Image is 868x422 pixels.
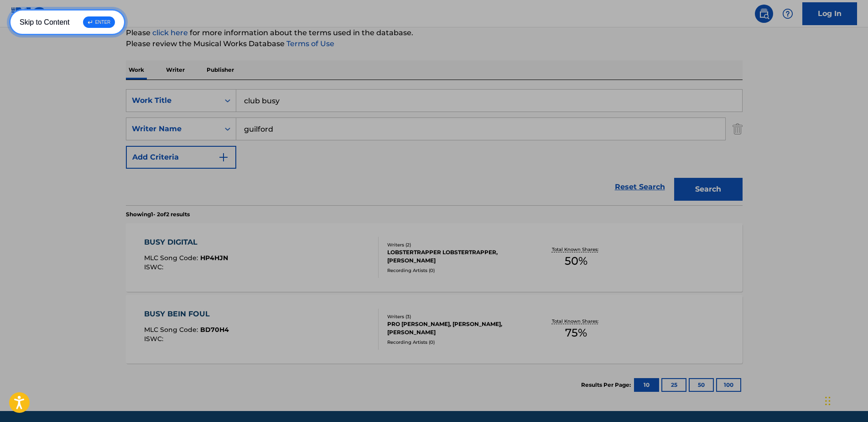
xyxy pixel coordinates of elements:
a: click here [152,28,188,37]
div: Writers ( 3 ) [387,313,525,320]
span: ISWC : [144,263,166,271]
iframe: Chat Widget [822,378,868,422]
div: BUSY DIGITAL [144,237,228,248]
a: Log In [802,2,857,25]
button: Search [674,178,743,201]
span: 50 % [565,253,587,269]
span: MLC Song Code : [144,326,200,334]
span: 75 % [565,325,587,341]
p: Work [126,60,147,80]
img: MLC Logo [11,7,46,20]
p: Publisher [204,60,237,80]
div: Recording Artists ( 0 ) [387,339,525,346]
span: MLC Song Code : [144,254,200,262]
p: Results Per Page: [581,381,633,389]
div: PRO [PERSON_NAME], [PERSON_NAME], [PERSON_NAME] [387,320,525,337]
p: Total Known Shares: [552,318,601,325]
p: Writer [163,60,187,80]
div: Recording Artists ( 0 ) [387,267,525,274]
button: 100 [716,378,741,392]
div: Writer Name [132,123,214,134]
button: 50 [689,378,714,392]
span: ISWC : [144,335,166,343]
img: 9d2ae6d4665cec9f34b9.svg [218,152,229,163]
button: Add Criteria [126,146,236,169]
div: Writers ( 2 ) [387,241,525,248]
a: BUSY BEIN FOULMLC Song Code:BD70H4ISWC:Writers (3)PRO [PERSON_NAME], [PERSON_NAME], [PERSON_NAME]... [126,295,743,363]
p: Please for more information about the terms used in the database. [126,27,743,38]
p: Please review the Musical Works Database [126,38,743,49]
span: BD70H4 [200,326,229,334]
a: Public Search [755,5,773,23]
div: Work Title [132,95,214,106]
a: Reset Search [610,177,670,197]
img: Delete Criterion [733,118,743,140]
div: LOBSTERTRAPPER LOBSTERTRAPPER, [PERSON_NAME] [387,248,525,265]
button: 25 [661,378,686,392]
span: HP4HJN [200,254,228,262]
img: search [759,8,769,19]
div: Help [779,5,797,23]
div: Drag [825,387,831,415]
img: help [782,8,793,19]
a: Terms of Use [285,39,334,48]
form: Search Form [126,89,743,205]
p: Showing 1 - 2 of 2 results [126,210,190,219]
p: Total Known Shares: [552,246,601,253]
button: 10 [634,378,659,392]
div: BUSY BEIN FOUL [144,309,229,320]
a: BUSY DIGITALMLC Song Code:HP4HJNISWC:Writers (2)LOBSTERTRAPPER LOBSTERTRAPPER, [PERSON_NAME]Recor... [126,223,743,292]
